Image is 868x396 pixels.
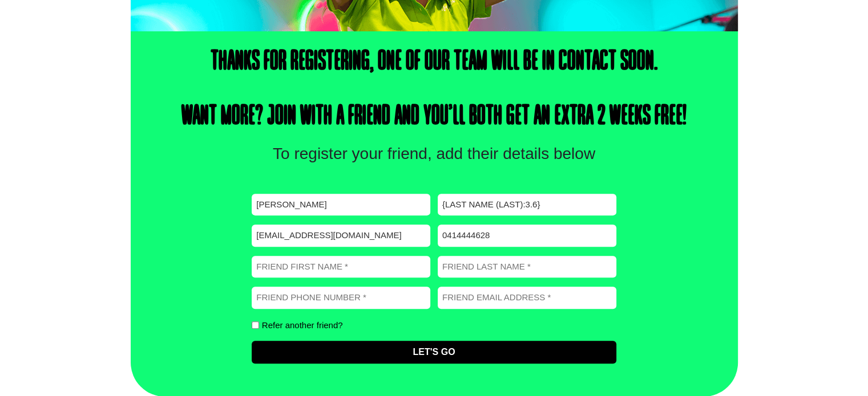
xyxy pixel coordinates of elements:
input: Friend first name * [252,256,430,278]
input: Friend last name * [438,256,616,278]
h4: Thanks for registering, one of our team will be in contact soon. Want more? Join with a friend an... [173,48,695,130]
input: Friend phone number * [252,287,430,309]
input: Email * [252,224,430,247]
input: First name * [252,194,430,216]
label: Refer another friend? [262,321,343,329]
p: To register your friend, add their details below [264,142,604,166]
input: Friend email address * [438,287,616,309]
input: Let's Go [252,341,616,364]
input: Phone * [438,224,616,247]
input: Last name * [438,194,616,216]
